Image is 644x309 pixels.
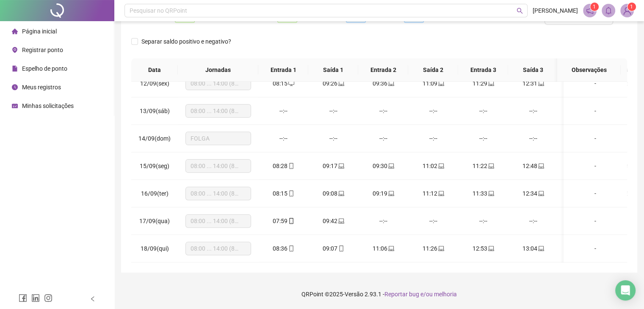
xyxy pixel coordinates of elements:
span: 17/09(qua) [139,218,170,224]
span: Separar saldo positivo e negativo? [138,37,235,46]
span: 08:00 ... 14:00 (8 HORAS) [191,215,246,227]
div: --:-- [365,134,401,143]
div: 09:19 [365,189,401,198]
div: --:-- [465,106,501,116]
div: --:-- [465,216,501,226]
span: 16/09(ter) [141,190,169,197]
th: Saída 3 [508,58,558,82]
div: --:-- [465,134,501,143]
span: 08:00 ... 14:00 (8 HORAS) [191,77,246,90]
div: 07:59 [265,216,301,226]
th: Data [131,58,178,82]
span: left [90,296,96,302]
span: laptop [537,246,544,251]
span: laptop [537,80,544,86]
span: 1 [593,4,596,10]
span: 18/09(qui) [141,245,169,252]
div: --:-- [415,106,451,116]
span: laptop [337,163,344,169]
div: --:-- [415,216,451,226]
div: 12:48 [515,161,551,171]
th: Entrada 3 [458,58,508,82]
div: 09:17 [315,161,351,171]
span: mobile [287,163,294,169]
span: laptop [387,163,394,169]
span: laptop [437,80,444,86]
sup: 1 [590,3,599,11]
span: mobile [337,246,344,251]
span: notification [586,7,594,14]
div: - [570,189,620,198]
div: --:-- [515,216,551,226]
div: 09:08 [315,189,351,198]
span: Meus registros [22,84,61,91]
div: - [570,79,620,88]
div: --:-- [365,216,401,226]
div: 08:36 [265,244,301,253]
span: desktop [287,80,294,86]
th: Entrada 1 [258,58,308,82]
div: 12:34 [515,189,551,198]
div: 11:26 [415,244,451,253]
span: laptop [387,80,394,86]
th: Saída 2 [408,58,458,82]
span: 12/09(sex) [140,80,169,87]
div: 11:06 [365,244,401,253]
span: laptop [387,246,394,251]
span: 08:00 ... 14:00 (8 HORAS) [191,187,246,200]
span: laptop [337,190,344,196]
div: 08:15 [265,189,301,198]
span: laptop [437,190,444,196]
div: 11:22 [465,161,501,171]
span: Espelho de ponto [22,65,67,72]
span: laptop [487,246,494,251]
span: mobile [287,190,294,196]
div: --:-- [315,134,351,143]
span: mobile [287,218,294,224]
span: home [12,28,18,34]
span: clock-circle [12,84,18,90]
div: 09:30 [365,161,401,171]
div: --:-- [515,106,551,116]
span: FOLGA [191,132,246,145]
div: 11:29 [465,79,501,88]
span: Reportar bug e/ou melhoria [384,291,457,298]
div: Open Intercom Messenger [615,280,636,301]
div: --:-- [515,134,551,143]
span: [PERSON_NAME] [533,6,578,15]
th: Saída 1 [308,58,358,82]
sup: Atualize o seu contato no menu Meus Dados [627,3,636,11]
div: 11:33 [465,189,501,198]
span: 08:00 ... 14:00 (8 HORAS) [191,105,246,117]
span: laptop [487,163,494,169]
div: --:-- [415,134,451,143]
div: 11:09 [415,79,451,88]
span: laptop [487,80,494,86]
div: 09:42 [315,216,351,226]
footer: QRPoint © 2025 - 2.93.1 - [114,279,644,309]
div: - [570,106,620,116]
div: --:-- [265,134,301,143]
span: 1 [630,4,633,10]
div: - [570,244,620,253]
span: laptop [387,190,394,196]
span: 14/09(dom) [138,135,171,142]
span: linkedin [31,294,40,302]
span: laptop [487,190,494,196]
span: laptop [437,246,444,251]
span: Registrar ponto [22,47,63,53]
div: 11:12 [415,189,451,198]
span: schedule [12,103,18,109]
th: Jornadas [178,58,258,82]
span: search [517,8,523,14]
span: Página inicial [22,28,57,35]
span: file [12,66,18,72]
span: laptop [437,163,444,169]
div: --:-- [265,106,301,116]
span: instagram [44,294,53,302]
div: 08:28 [265,161,301,171]
div: 12:31 [515,79,551,88]
span: Versão [345,291,363,298]
div: 09:36 [365,79,401,88]
div: 08:15 [265,79,301,88]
